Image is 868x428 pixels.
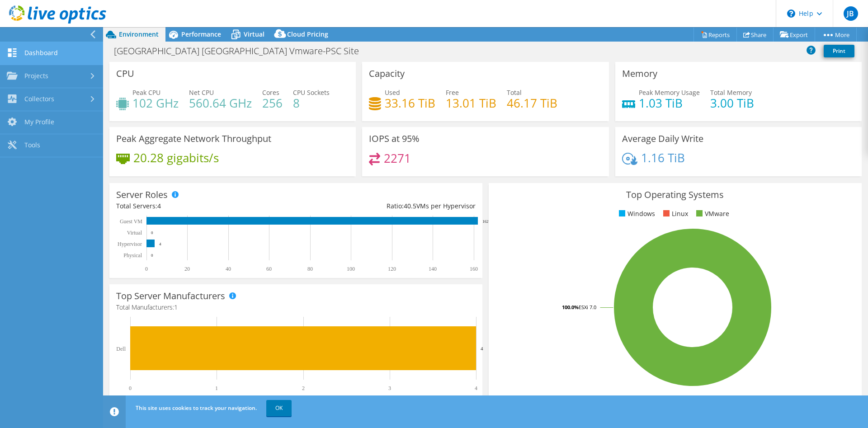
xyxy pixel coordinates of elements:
[174,303,178,311] span: 1
[639,98,700,108] h4: 1.03 TiB
[296,201,475,211] div: Ratio: VMs per Hypervisor
[118,241,142,247] text: Hypervisor
[116,291,225,301] h3: Top Server Manufacturers
[181,30,221,38] span: Performance
[824,45,854,57] a: Print
[639,88,700,97] span: Peak Memory Usage
[385,88,400,97] span: Used
[116,346,126,352] text: Dell
[184,266,190,272] text: 20
[622,69,657,79] h3: Memory
[189,88,214,97] span: Net CPU
[369,69,405,79] h3: Capacity
[617,209,655,219] li: Windows
[736,28,774,42] a: Share
[293,88,330,97] span: CPU Sockets
[136,404,257,412] span: This site uses cookies to track your navigation.
[482,219,489,224] text: 162
[132,88,160,97] span: Peak CPU
[815,28,857,42] a: More
[404,202,416,210] span: 40.5
[710,98,754,108] h4: 3.00 TiB
[119,30,159,38] span: Environment
[622,134,703,144] h3: Average Daily Write
[307,266,313,272] text: 80
[293,98,330,108] h4: 8
[369,134,420,144] h3: IOPS at 95%
[145,266,148,272] text: 0
[110,46,373,56] h1: [GEOGRAPHIC_DATA] [GEOGRAPHIC_DATA] Vmware-PSC Site
[710,88,752,97] span: Total Memory
[385,98,435,108] h4: 33.16 TiB
[693,28,737,42] a: Reports
[159,242,161,246] text: 4
[266,400,292,416] a: OK
[129,385,132,391] text: 0
[287,30,328,38] span: Cloud Pricing
[844,6,858,21] span: JB
[787,9,795,18] svg: \n
[244,30,264,38] span: Virtual
[495,190,855,200] h3: Top Operating Systems
[446,88,459,97] span: Free
[475,385,477,391] text: 4
[266,266,272,272] text: 60
[446,98,496,108] h4: 13.01 TiB
[694,209,729,219] li: VMware
[226,266,231,272] text: 40
[347,266,355,272] text: 100
[302,385,305,391] text: 2
[388,385,391,391] text: 3
[507,98,557,108] h4: 46.17 TiB
[429,266,437,272] text: 140
[661,209,688,219] li: Linux
[388,266,396,272] text: 120
[120,218,142,225] text: Guest VM
[151,253,153,258] text: 0
[116,201,296,211] div: Total Servers:
[123,252,142,259] text: Physical
[133,153,219,163] h4: 20.28 gigabits/s
[507,88,522,97] span: Total
[579,304,596,310] tspan: ESXi 7.0
[562,304,579,310] tspan: 100.0%
[189,98,252,108] h4: 560.64 GHz
[641,153,685,163] h4: 1.16 TiB
[215,385,218,391] text: 1
[151,230,153,235] text: 0
[127,230,142,236] text: Virtual
[262,88,279,97] span: Cores
[773,28,815,42] a: Export
[132,98,179,108] h4: 102 GHz
[116,302,476,312] h4: Total Manufacturers:
[116,190,168,200] h3: Server Roles
[470,266,478,272] text: 160
[116,134,271,144] h3: Peak Aggregate Network Throughput
[384,153,411,163] h4: 2271
[481,346,483,351] text: 4
[116,69,134,79] h3: CPU
[157,202,161,210] span: 4
[262,98,283,108] h4: 256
